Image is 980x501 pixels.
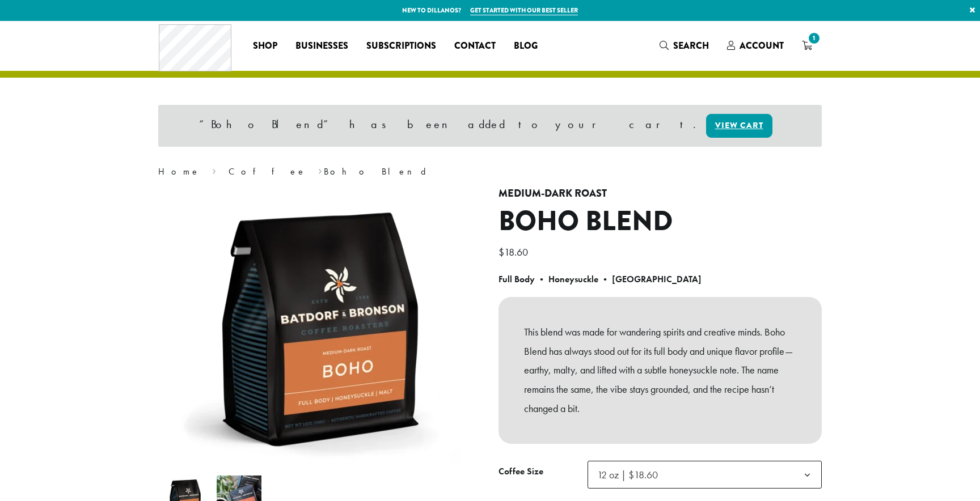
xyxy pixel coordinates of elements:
span: $ [499,245,504,258]
bdi: 18.60 [499,245,531,258]
nav: Breadcrumb [158,165,822,179]
a: Home [158,165,200,177]
div: “Boho Blend” has been added to your cart. [158,105,822,147]
span: Account [740,39,784,52]
h4: Medium-Dark Roast [499,188,822,200]
a: Get started with our best seller [470,6,578,15]
h1: Boho Blend [499,205,822,238]
a: Search [650,36,718,55]
span: Blog [514,39,538,53]
b: Full Body • Honeysuckle • [GEOGRAPHIC_DATA] [499,273,702,285]
span: 12 oz | $18.60 [593,464,669,486]
span: 12 oz | $18.60 [588,461,822,489]
span: Contact [454,39,496,53]
span: 12 oz | $18.60 [597,468,658,481]
a: Coffee [229,165,306,177]
span: Businesses [295,39,348,53]
label: Coffee Size [499,464,588,480]
span: 1 [806,31,822,46]
span: Shop [253,39,277,53]
a: View cart [706,114,772,138]
span: › [212,161,216,179]
p: This blend was made for wandering spirits and creative minds. Boho Blend has always stood out for... [524,322,796,418]
span: Search [673,39,709,52]
span: Subscriptions [366,39,436,53]
span: › [318,161,322,179]
a: Shop [244,37,286,55]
